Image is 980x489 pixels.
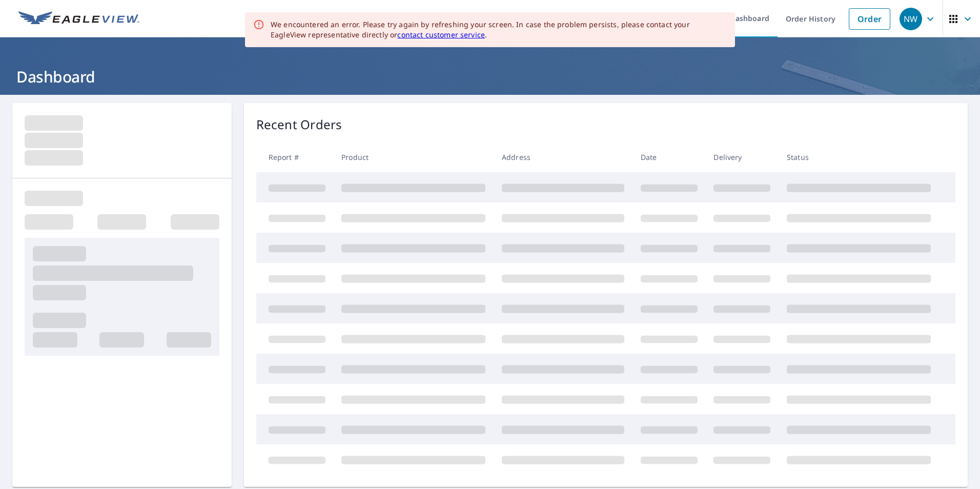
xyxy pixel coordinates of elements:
[12,66,968,87] h1: Dashboard
[333,142,494,172] th: Product
[256,142,334,172] th: Report #
[705,142,779,172] th: Delivery
[849,8,890,30] a: Order
[900,8,922,30] div: NW
[632,142,706,172] th: Date
[494,142,632,172] th: Address
[256,115,342,134] p: Recent Orders
[779,142,939,172] th: Status
[271,19,727,40] div: We encountered an error. Please try again by refreshing your screen. In case the problem persists...
[18,11,139,27] img: EV Logo
[397,30,485,39] a: contact customer service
